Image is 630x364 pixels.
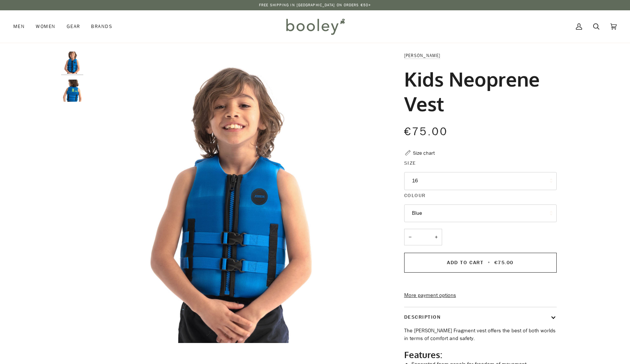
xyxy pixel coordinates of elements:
img: Booley [283,16,347,37]
span: €75.00 [404,124,448,139]
span: Women [36,23,55,30]
div: Size chart [413,149,435,157]
a: Women [30,10,61,43]
span: €75.00 [494,259,514,266]
h1: Kids Neoprene Vest [404,67,551,115]
span: Brands [91,23,112,30]
button: Description [404,307,557,327]
span: Gear [67,23,80,30]
span: Add to Cart [447,259,483,266]
p: Free Shipping in [GEOGRAPHIC_DATA] on Orders €50+ [259,2,371,8]
button: 16 [404,172,557,190]
img: Jobe Kids Neoprene Vest Blue - Booley Galway [61,52,83,74]
a: More payment options [404,291,557,300]
a: [PERSON_NAME] [404,52,440,59]
button: − [404,229,416,245]
button: Add to Cart • €75.00 [404,253,557,273]
a: Brands [85,10,118,43]
a: Gear [61,10,86,43]
input: Quantity [404,229,442,245]
span: Colour [404,192,426,199]
a: Men [13,10,30,43]
button: Blue [404,204,557,223]
h2: Features: [404,349,557,360]
span: Men [13,23,25,30]
span: Size [404,159,416,167]
span: • [486,259,493,266]
img: Jobe Kids Neoprene Vest Blue - Booley Galway [61,80,83,102]
img: Jobe Kids Neoprene Vest Blue - Booley Galway [87,52,378,343]
button: + [430,229,442,245]
p: The [PERSON_NAME] Fragment vest offers the best of both worlds in terms of comfort and safety. [404,327,557,343]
